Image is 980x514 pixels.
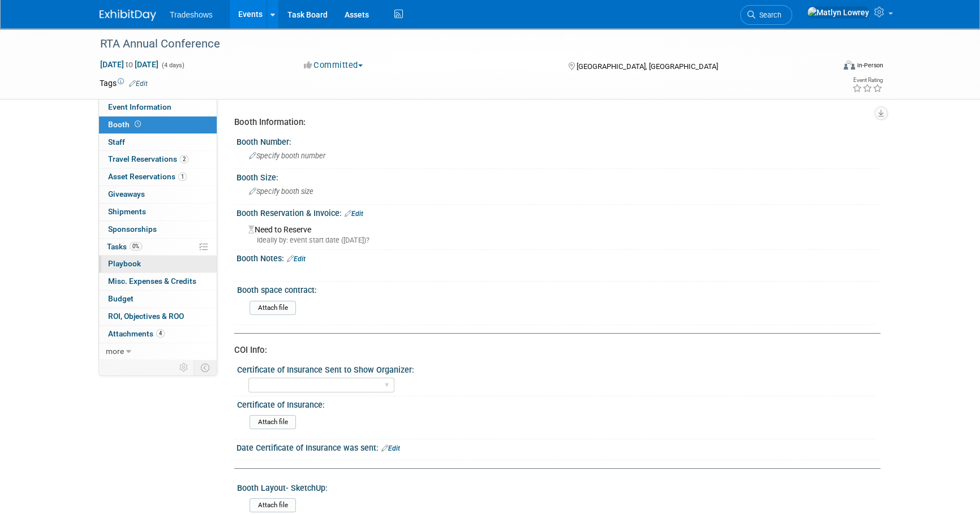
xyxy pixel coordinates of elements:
span: 0% [130,242,142,250]
a: Shipments [99,204,217,221]
div: RTA Annual Conference [96,34,816,54]
span: 2 [180,155,188,163]
span: Search [755,11,781,19]
img: ExhibitDay [100,10,156,21]
span: Specify booth size [249,187,313,196]
div: COI Info: [234,344,872,356]
div: Need to Reserve [245,221,872,245]
a: more [99,343,217,360]
span: Staff [108,137,125,146]
div: Certificate of Insurance Sent to Show Organizer: [237,361,875,375]
span: Specify booth number [249,152,325,160]
div: Booth Layout- SketchUp: [237,480,875,494]
span: Asset Reservations [108,172,187,181]
a: Booth [99,116,217,133]
span: Budget [108,294,134,303]
a: Travel Reservations2 [99,151,217,168]
div: Booth Size: [237,169,880,183]
button: Committed [300,59,367,71]
span: 4 [156,329,165,338]
a: Budget [99,291,217,308]
span: Tasks [107,242,142,251]
div: Booth Reservation & Invoice: [237,205,880,219]
span: ROI, Objectives & ROO [108,312,184,321]
div: Certificate of Insurance: [237,396,875,411]
a: Staff [99,134,217,151]
span: more [106,347,124,356]
div: Event Rating [852,77,883,83]
span: Booth not reserved yet [132,120,143,128]
div: Date Certificate of Insurance was sent: [237,439,880,454]
span: Tradeshows [170,10,213,19]
a: Tasks0% [99,239,217,256]
div: Booth Information: [234,116,872,128]
td: Tags [100,77,148,89]
span: Booth [108,120,143,129]
span: to [124,60,135,69]
a: Edit [345,210,363,218]
span: [GEOGRAPHIC_DATA], [GEOGRAPHIC_DATA] [576,62,717,71]
div: Booth space contract: [237,282,875,296]
span: 1 [178,172,187,181]
a: ROI, Objectives & ROO [99,308,217,325]
a: Misc. Expenses & Credits [99,273,217,290]
td: Personalize Event Tab Strip [174,360,194,375]
span: Giveaways [108,189,145,198]
div: Ideally by: event start date ([DATE])? [248,235,872,245]
a: Edit [381,444,400,452]
img: Matlyn Lowrey [807,6,870,19]
div: Event Format [767,59,883,76]
span: Misc. Expenses & Credits [108,277,196,286]
a: Playbook [99,256,217,273]
a: Asset Reservations1 [99,169,217,185]
a: Sponsorships [99,221,217,238]
a: Edit [287,255,306,263]
span: Attachments [108,329,165,338]
td: Toggle Event Tabs [194,360,217,375]
a: Attachments4 [99,326,217,343]
span: Travel Reservations [108,154,188,163]
span: Sponsorships [108,224,157,234]
div: Booth Number: [237,133,880,148]
span: Shipments [108,207,146,216]
div: Booth Notes: [237,250,880,265]
a: Giveaways [99,186,217,203]
span: Playbook [108,259,141,268]
span: (4 days) [161,62,184,69]
span: Event Information [108,102,171,111]
div: In-Person [857,61,883,70]
a: Edit [129,80,148,88]
a: Event Information [99,99,217,116]
img: Format-Inperson.png [844,61,855,70]
a: Search [740,5,792,25]
span: [DATE] [DATE] [100,59,159,70]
